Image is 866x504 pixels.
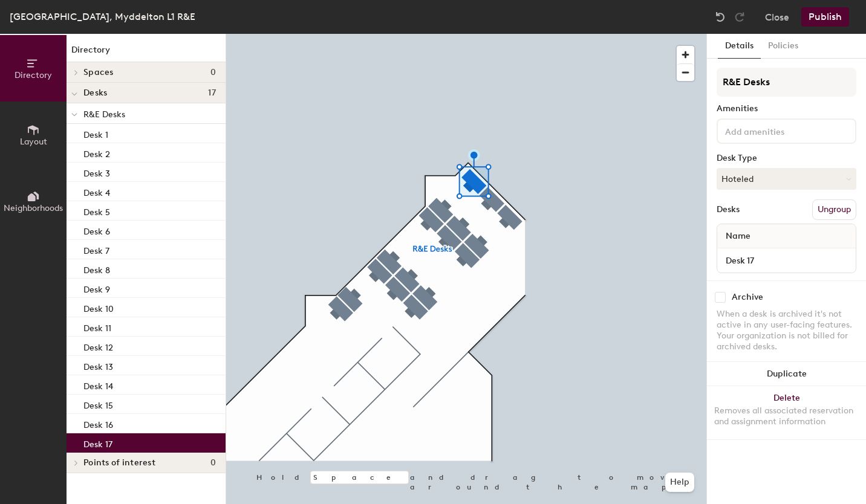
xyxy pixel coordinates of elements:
[4,203,63,213] span: Neighborhoods
[83,109,125,120] span: R&E Desks
[83,378,113,392] p: Desk 14
[15,70,52,80] span: Directory
[83,262,110,276] p: Desk 8
[83,458,155,468] span: Points of interest
[761,34,806,59] button: Policies
[67,44,226,62] h1: Directory
[83,242,109,256] p: Desk 7
[83,88,107,98] span: Desks
[210,458,216,468] span: 0
[20,137,47,147] span: Layout
[83,397,113,411] p: Desk 15
[720,225,757,247] span: Name
[83,126,108,140] p: Desk 1
[714,405,859,427] div: Removes all associated reservation and assignment information
[717,168,856,190] button: Hoteled
[83,204,110,218] p: Desk 5
[714,11,726,23] img: Undo
[801,7,849,27] button: Publish
[83,436,112,450] p: Desk 17
[717,309,856,352] div: When a desk is archived it's not active in any user-facing features. Your organization is not bil...
[83,68,114,77] span: Spaces
[718,34,761,59] button: Details
[83,184,110,198] p: Desk 4
[665,473,694,492] button: Help
[83,300,114,314] p: Desk 10
[83,146,110,160] p: Desk 2
[83,281,110,295] p: Desk 9
[83,165,110,179] p: Desk 3
[765,7,789,27] button: Close
[83,358,113,372] p: Desk 13
[812,199,856,220] button: Ungroup
[717,153,856,163] div: Desk Type
[717,104,856,114] div: Amenities
[707,362,866,386] button: Duplicate
[83,320,111,334] p: Desk 11
[10,9,195,24] div: [GEOGRAPHIC_DATA], Myddelton L1 R&E
[707,386,866,439] button: DeleteRemoves all associated reservation and assignment information
[717,205,740,215] div: Desks
[208,88,216,98] span: 17
[723,123,832,138] input: Add amenities
[210,68,216,77] span: 0
[720,252,853,269] input: Unnamed desk
[83,416,113,430] p: Desk 16
[83,339,113,353] p: Desk 12
[734,11,746,23] img: Redo
[732,292,763,302] div: Archive
[83,223,110,237] p: Desk 6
